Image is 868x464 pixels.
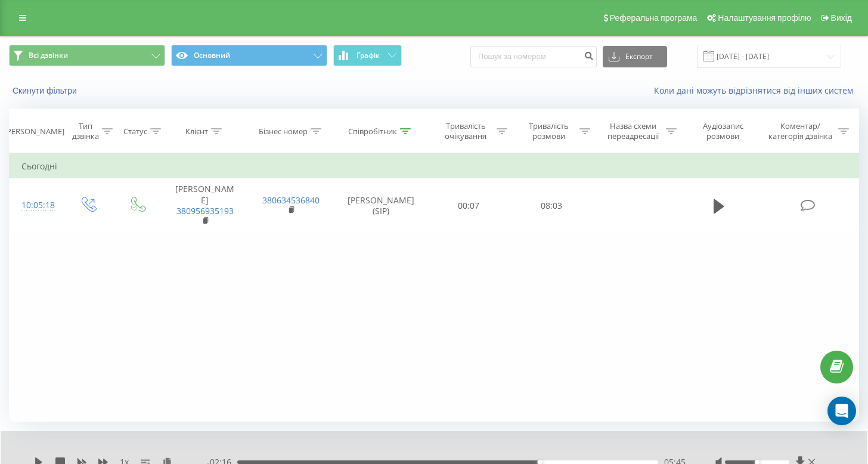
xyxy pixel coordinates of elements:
div: Бізнес номер [259,126,308,137]
div: Тривалість розмови [521,121,576,141]
div: [PERSON_NAME] [4,126,64,137]
a: Коли дані можуть відрізнятися вiд інших систем [654,85,859,96]
div: Аудіозапис розмови [690,121,757,141]
td: [PERSON_NAME] [162,178,248,233]
span: Графік [356,51,380,60]
div: Тип дзвінка [72,121,99,141]
button: Основний [171,45,327,66]
a: 380956935193 [176,205,234,216]
button: Експорт [603,46,667,67]
span: Всі дзвінки [29,51,68,60]
div: Статус [123,126,147,137]
input: Пошук за номером [470,46,597,67]
div: Назва схеми переадресації [604,121,663,141]
span: Вихід [831,13,852,23]
div: Open Intercom Messenger [827,397,856,425]
span: Реферальна програма [610,13,697,23]
div: Співробітник [348,126,397,137]
div: 10:05:18 [21,194,51,217]
div: Тривалість очікування [438,121,494,141]
td: 08:03 [510,178,593,233]
div: Клієнт [185,126,208,137]
div: Коментар/категорія дзвінка [765,121,835,141]
span: Налаштування профілю [718,13,811,23]
a: 380634536840 [262,194,320,206]
td: [PERSON_NAME] (SIP) [334,178,427,233]
button: Всі дзвінки [9,45,165,66]
button: Графік [333,45,402,66]
td: Сьогодні [10,154,859,178]
button: Скинути фільтри [9,85,83,96]
td: 00:07 [427,178,510,233]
